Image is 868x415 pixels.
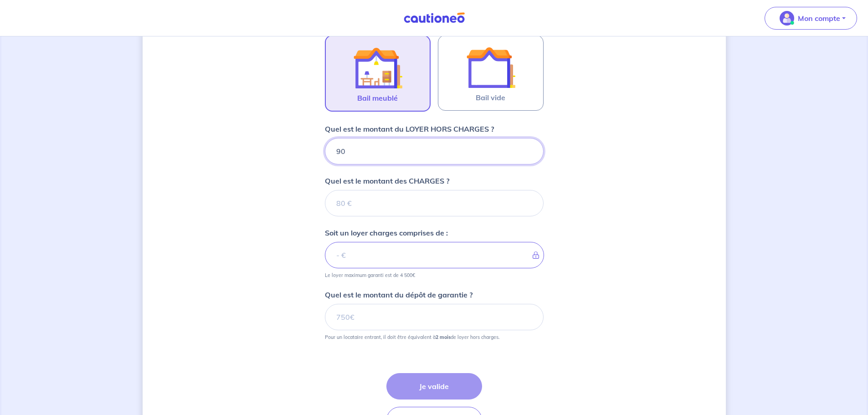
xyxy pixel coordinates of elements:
input: 80 € [325,190,544,216]
img: illu_account_valid_menu.svg [780,11,794,26]
img: Cautioneo [400,12,468,24]
input: - € [325,242,544,268]
p: Mon compte [798,13,840,24]
input: 750€ [325,304,544,330]
span: Bail meublé [357,92,398,103]
p: Quel est le montant du LOYER HORS CHARGES ? [325,123,494,134]
p: Soit un loyer charges comprises de : [325,227,448,238]
p: Quel est le montant du dépôt de garantie ? [325,289,473,300]
span: Bail vide [476,92,505,103]
p: Le loyer maximum garanti est de 4 500€ [325,272,415,278]
img: illu_empty_lease.svg [466,43,515,92]
p: Quel est le montant des CHARGES ? [325,175,449,186]
input: 750€ [325,138,544,164]
button: illu_account_valid_menu.svgMon compte [765,7,857,30]
strong: 2 mois [436,334,451,340]
p: Pour un locataire entrant, il doit être équivalent à de loyer hors charges. [325,334,499,340]
img: illu_furnished_lease.svg [353,43,402,92]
